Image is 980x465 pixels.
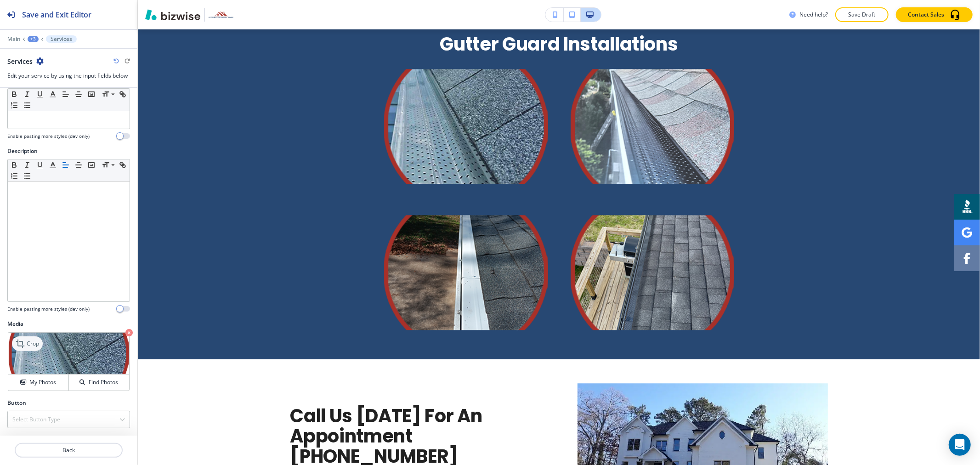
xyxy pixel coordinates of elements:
[7,57,33,66] h2: Services
[7,72,130,80] h3: Edit your service by using the input fields below
[28,36,39,42] button: +3
[15,443,123,458] button: Back
[7,332,130,391] div: CropMy PhotosFind Photos
[27,340,39,348] p: Crop
[145,9,200,20] img: Bizwise Logo
[51,36,72,42] p: Services
[896,7,973,22] button: Contact Sales
[799,11,828,19] h3: Need help?
[7,147,38,155] h2: Description
[12,415,60,424] h4: Select Button Type
[570,69,735,184] img: Service media
[46,35,77,43] button: Services
[384,69,548,184] img: Service media
[16,446,122,454] p: Back
[908,11,944,19] p: Contact Sales
[7,306,90,312] h4: Enable pasting more styles (dev only)
[954,245,980,271] a: Social media link to facebook account
[847,11,877,19] p: Save Draft
[8,374,69,391] button: My Photos
[12,336,43,351] div: Crop
[69,374,129,391] button: Find Photos
[954,220,980,245] a: Social media link to google account
[570,215,735,330] img: Service media
[835,7,889,22] button: Save Draft
[89,378,118,386] h4: Find Photos
[209,11,233,18] img: Your Logo
[7,36,20,42] button: Main
[290,406,541,446] p: Call Us [DATE] For An Appointment
[7,320,130,328] h2: Media
[949,434,971,456] div: Open Intercom Messenger
[290,34,828,54] h2: Gutter Guard Installations
[22,9,91,20] h2: Save and Exit Editor
[384,215,548,330] img: Service media
[29,378,56,386] h4: My Photos
[7,133,90,140] h4: Enable pasting more styles (dev only)
[7,399,26,407] h2: Button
